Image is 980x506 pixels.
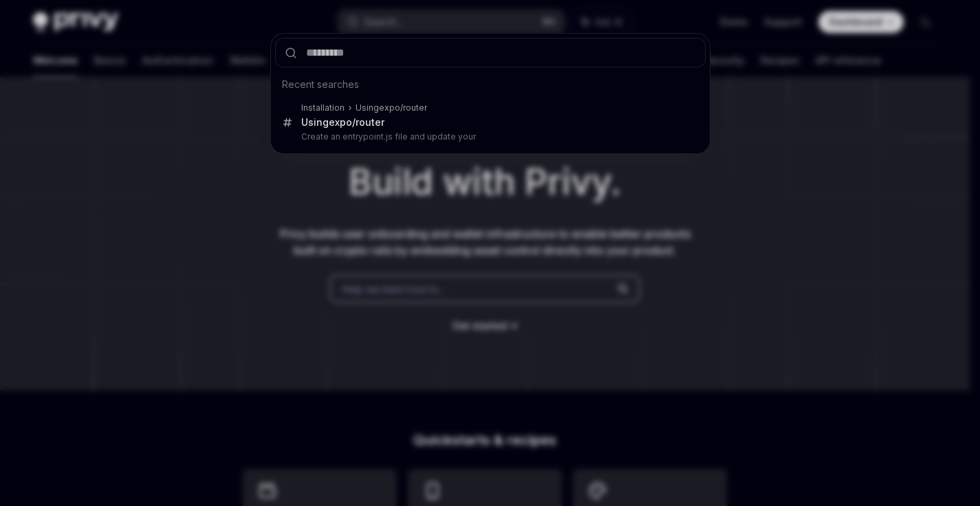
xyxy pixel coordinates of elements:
[301,102,345,113] div: Installation
[329,116,352,128] b: expo
[301,116,384,129] div: Using /router
[282,78,359,91] span: Recent searches
[379,102,400,113] b: expo
[356,102,427,113] div: Using /router
[301,131,677,142] p: Create an entrypoint.js file and update your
